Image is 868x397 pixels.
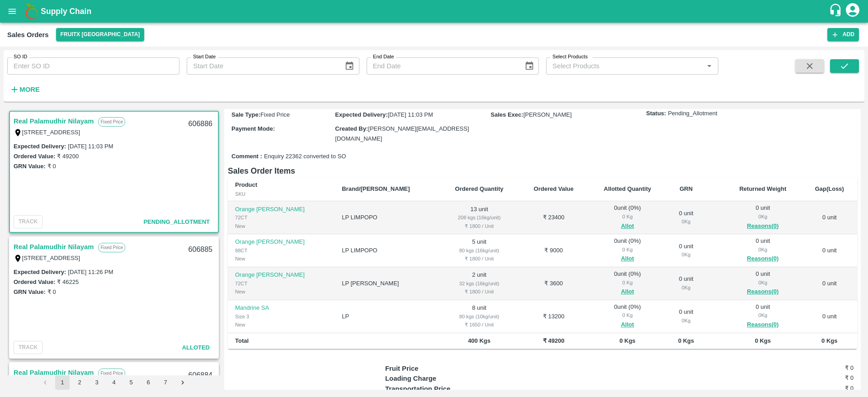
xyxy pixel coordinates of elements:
label: Ordered Value: [14,153,55,160]
b: 400 Kgs [468,337,491,344]
button: page 1 [55,375,70,390]
input: Enter SO ID [7,57,179,75]
b: Brand/[PERSON_NAME] [342,185,410,192]
strong: More [19,86,40,93]
button: Open [703,60,715,72]
div: 0 Kg [595,279,660,287]
input: End Date [367,57,517,75]
p: Transportation Price [385,384,502,394]
label: Status: [646,109,666,118]
p: Fixed Price [98,369,125,378]
b: Ordered Value [534,185,574,192]
p: Fixed Price [98,117,125,127]
input: Select Products [549,60,701,72]
div: 606886 [183,113,218,135]
div: SKU [235,190,327,198]
button: Go to next page [175,375,190,390]
button: More [7,82,42,97]
label: Sale Type : [231,111,260,118]
label: Expected Delivery : [335,111,387,118]
p: Fruit Price [385,364,502,373]
p: Mandrine SA [235,304,327,312]
span: Pending_Allotment [143,218,210,225]
span: Pending_Allotment [668,109,717,118]
div: 0 unit ( 0 %) [595,270,660,297]
div: 0 unit ( 0 %) [595,303,660,330]
div: ₹ 1650 / Unit [447,321,512,329]
label: End Date [373,53,394,61]
b: Ordered Quantity [455,185,504,192]
span: [DATE] 11:03 PM [388,111,433,118]
span: [PERSON_NAME] [524,111,572,118]
div: 0 Kg [674,217,698,226]
img: logo [23,2,41,20]
button: Choose date [341,57,358,75]
p: Orange [PERSON_NAME] [235,205,327,214]
p: Orange [PERSON_NAME] [235,271,327,279]
button: Reasons(0) [731,320,795,330]
b: Gap(Loss) [815,185,844,192]
label: Start Date [193,53,216,61]
div: 0 Kg [674,317,698,325]
b: 0 Kgs [678,337,694,344]
div: New [235,321,327,329]
label: Expected Delivery : [14,269,66,275]
td: 0 unit [802,300,857,333]
b: Total [235,337,249,344]
label: Ordered Value: [14,279,55,285]
label: GRN Value: [14,288,46,295]
label: [STREET_ADDRESS] [22,129,80,136]
div: account of current user [844,2,861,21]
button: Allot [621,254,634,264]
button: Reasons(0) [731,287,795,297]
a: Real Palamudhir Nilayam [14,241,94,253]
td: ₹ 23400 [519,201,588,234]
div: 0 unit [674,308,698,325]
button: Go to page 2 [72,375,87,390]
td: 0 unit [802,234,857,267]
h6: ₹ 0 [775,364,854,373]
label: ₹ 0 [47,288,56,295]
div: 0 Kg [731,279,795,287]
td: ₹ 3600 [519,267,588,300]
a: Supply Chain [41,5,829,18]
b: Supply Chain [41,7,91,16]
div: 72CT [235,213,327,222]
div: 0 unit [731,237,795,264]
td: LP LIMPOPO [335,234,439,267]
td: ₹ 13200 [519,300,588,333]
button: Allot [621,221,634,232]
b: Product [235,181,257,188]
button: Choose date [521,57,538,75]
label: SO ID [14,53,27,61]
td: LP LIMPOPO [335,201,439,234]
b: GRN [679,185,693,192]
div: New [235,255,327,263]
div: 88CT [235,246,327,255]
button: Reasons(0) [731,221,795,232]
input: Start Date [187,57,337,75]
button: Allot [621,320,634,330]
label: GRN Value: [14,163,46,170]
button: Go to page 3 [90,375,104,390]
b: Returned Weight [739,185,786,192]
button: Allot [621,287,634,297]
td: 5 unit [439,234,519,267]
label: Comment : [231,152,262,161]
div: 0 unit ( 0 %) [595,237,660,264]
td: 8 unit [439,300,519,333]
label: Payment Mode : [231,125,275,132]
div: 0 Kg [731,311,795,319]
button: Go to page 5 [124,375,138,390]
div: 0 unit [731,270,795,297]
button: open drawer [2,1,23,22]
div: customer-support [829,3,844,19]
label: Sales Exec : [491,111,523,118]
div: 0 unit [674,242,698,259]
b: 0 Kgs [755,337,771,344]
span: Enquiry 22362 converted to SO [264,152,346,161]
h6: ₹ 0 [775,373,854,383]
div: ₹ 1800 / Unit [447,255,512,263]
td: LP [PERSON_NAME] [335,267,439,300]
span: Fixed Price [260,111,290,118]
